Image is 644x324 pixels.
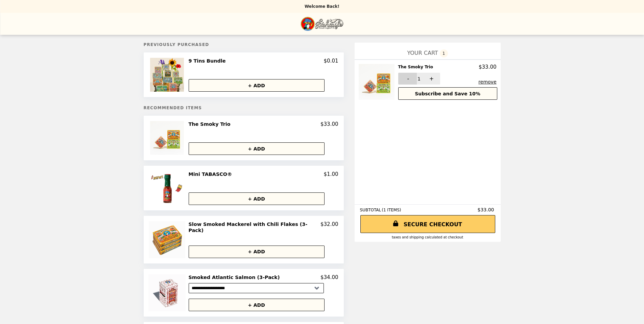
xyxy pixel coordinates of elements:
[320,274,338,280] p: $34.00
[189,274,283,280] h2: Smoked Atlantic Salmon (3-Pack)
[422,73,440,85] button: +
[189,221,321,234] h2: Slow Smoked Mackerel with Chili Flakes (3-Pack)
[144,106,344,110] h5: Recommended Items
[189,58,229,64] h2: 9 Tins Bundle
[440,49,448,57] span: 1
[189,299,325,311] button: + ADD
[150,121,186,155] img: The Smoky Trio
[189,142,325,155] button: + ADD
[478,79,496,85] button: remove
[324,58,338,64] p: $0.01
[320,221,338,234] p: $32.00
[479,64,497,70] p: $33.00
[360,215,495,233] a: SECURE CHECKOUT
[149,221,187,258] img: Slow Smoked Mackerel with Chili Flakes (3-Pack)
[359,64,396,100] img: The Smoky Trio
[189,79,325,92] button: + ADD
[398,87,497,100] button: Subscribe and Save 10%
[407,50,438,56] span: YOUR CART
[398,73,417,85] button: -
[189,171,235,177] h2: Mini TABASCO®
[144,42,344,47] h5: Previously Purchased
[189,192,325,205] button: + ADD
[150,58,186,92] img: 9 Tins Bundle
[398,64,436,70] h2: The Smoky Trio
[418,76,421,82] span: 1
[324,171,338,177] p: $1.00
[360,235,495,239] div: Taxes and Shipping calculated at checkout
[382,208,401,212] span: ( 1 ITEMS )
[320,121,338,127] p: $33.00
[189,121,233,127] h2: The Smoky Trio
[148,274,187,311] img: Smoked Atlantic Salmon (3-Pack)
[189,246,325,258] button: + ADD
[305,4,339,9] p: Welcome Back!
[301,17,343,31] img: Brand Logo
[360,208,382,212] span: SUBTOTAL
[150,171,186,205] img: Mini TABASCO®
[478,207,495,212] span: $33.00
[189,283,324,293] select: Select a product variant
